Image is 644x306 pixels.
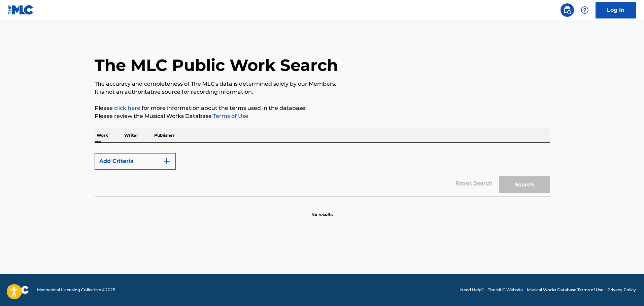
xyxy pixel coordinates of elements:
[8,5,34,15] img: MLC Logo
[527,287,603,293] a: Musical Works Database Terms of Use
[607,287,636,293] a: Privacy Policy
[8,286,29,294] img: logo
[563,6,571,14] img: search
[122,128,140,142] p: Writer
[581,6,589,14] img: help
[95,128,110,142] p: Work
[488,287,523,293] a: The MLC Website
[95,55,338,75] h1: The MLC Public Work Search
[152,128,176,142] p: Publisher
[95,80,550,88] p: The accuracy and completeness of The MLC's data is determined solely by our Members.
[95,149,550,196] form: Search Form
[95,88,550,96] p: It is not an authoritative source for recording information.
[596,2,636,18] a: Log In
[37,287,115,293] span: Mechanical Licensing Collective © 2025
[460,287,484,293] a: Need Help?
[311,204,333,218] p: No results
[95,153,176,170] button: Add Criteria
[114,105,140,111] a: click here
[163,157,171,165] img: 9d2ae6d4665cec9f34b9.svg
[578,3,591,17] div: Help
[212,113,248,119] a: Terms of Use
[95,112,550,120] p: Please review the Musical Works Database
[95,104,550,112] p: Please for more information about the terms used in the database.
[561,3,574,17] a: Public Search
